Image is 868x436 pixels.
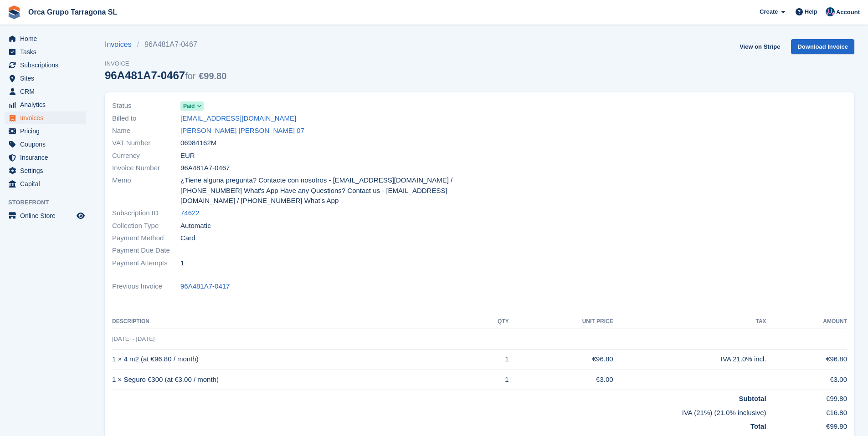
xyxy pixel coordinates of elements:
[7,5,21,19] img: stora-icon-8386f47178a22dfd0bd8f6a31ec36ba5ce8667c1dd55bd0f319d3a0aa187defe.svg
[5,177,86,190] a: menu
[5,46,86,58] a: menu
[20,98,75,111] span: Analytics
[5,125,86,137] a: menu
[112,175,180,206] span: Memo
[736,39,784,54] a: View on Stripe
[739,395,766,402] strong: Subtotal
[112,151,180,161] span: Currency
[199,71,226,81] span: €99.80
[5,164,86,177] a: menu
[5,85,86,98] a: menu
[20,112,75,124] span: Invoices
[112,163,180,173] span: Invoice Number
[613,354,766,365] div: IVA 21.0% incl.
[180,208,200,218] a: 74622
[112,113,180,124] span: Billed to
[509,370,613,390] td: €3.00
[20,46,75,58] span: Tasks
[5,59,86,71] a: menu
[105,59,226,68] span: Invoice
[112,404,766,418] td: IVA (21%) (21.0% inclusive)
[20,85,75,98] span: CRM
[5,98,86,111] a: menu
[75,210,86,221] a: Preview store
[180,175,474,206] span: ¿Tiene alguna pregunta? Contacte con nosotros - [EMAIL_ADDRESS][DOMAIN_NAME] / [PHONE_NUMBER] Wha...
[5,209,86,222] a: menu
[105,39,226,50] nav: breadcrumbs
[20,151,75,164] span: Insurance
[509,349,613,370] td: €96.80
[8,198,91,207] span: Storefront
[613,314,766,329] th: Tax
[112,221,180,231] span: Collection Type
[112,126,180,136] span: Name
[5,72,86,85] a: menu
[112,314,471,329] th: Description
[766,314,847,329] th: Amount
[5,138,86,151] a: menu
[180,113,296,124] a: [EMAIL_ADDRESS][DOMAIN_NAME]
[112,335,154,342] span: [DATE] - [DATE]
[180,163,230,173] span: 96A481A7-0467
[766,370,847,390] td: €3.00
[766,349,847,370] td: €96.80
[112,233,180,243] span: Payment Method
[766,418,847,432] td: €99.80
[20,177,75,190] span: Capital
[5,151,86,164] a: menu
[805,7,817,16] span: Help
[185,71,195,81] span: for
[112,101,180,111] span: Status
[20,32,75,45] span: Home
[5,112,86,124] a: menu
[180,281,230,292] a: 96A481A7-0417
[836,8,860,17] span: Account
[180,151,195,161] span: EUR
[180,221,211,231] span: Automatic
[105,69,226,81] div: 96A481A7-0467
[180,126,304,136] a: [PERSON_NAME] [PERSON_NAME] 07
[766,390,847,404] td: €99.80
[112,138,180,148] span: VAT Number
[471,349,509,370] td: 1
[183,102,195,110] span: Paid
[25,5,121,20] a: Orca Grupo Tarragona SL
[112,208,180,218] span: Subscription ID
[760,7,778,16] span: Create
[20,59,75,71] span: Subscriptions
[112,349,471,370] td: 1 × 4 m2 (at €96.80 / month)
[766,404,847,418] td: €16.80
[509,314,613,329] th: Unit Price
[112,258,180,269] span: Payment Attempts
[20,125,75,137] span: Pricing
[112,245,180,256] span: Payment Due Date
[105,39,137,50] a: Invoices
[791,39,854,54] a: Download Invoice
[20,209,75,222] span: Online Store
[180,101,204,111] a: Paid
[20,72,75,85] span: Sites
[826,7,835,16] img: ADMIN MANAGMENT
[20,164,75,177] span: Settings
[112,370,471,390] td: 1 × Seguro €300 (at €3.00 / month)
[180,258,184,269] span: 1
[5,32,86,45] a: menu
[20,138,75,151] span: Coupons
[112,281,180,292] span: Previous Invoice
[180,233,195,243] span: Card
[180,138,216,148] span: 06984162M
[471,314,509,329] th: QTY
[750,422,766,430] strong: Total
[471,370,509,390] td: 1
